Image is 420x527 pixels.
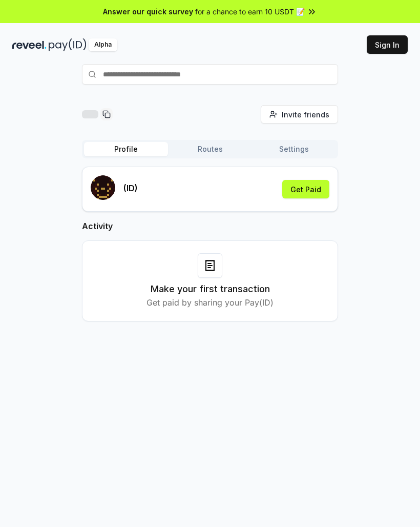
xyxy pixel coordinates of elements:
span: Answer our quick survey [103,6,193,17]
button: Sign In [367,35,408,54]
button: Routes [168,142,252,156]
button: Invite friends [261,105,338,124]
h3: Make your first transaction [151,282,270,296]
button: Profile [84,142,168,156]
button: Settings [252,142,336,156]
h2: Activity [82,220,338,232]
div: Alpha [89,38,117,51]
button: Get Paid [282,180,329,198]
img: reveel_dark [12,38,47,51]
p: Get paid by sharing your Pay(ID) [146,296,274,309]
span: Invite friends [282,109,329,120]
span: for a chance to earn 10 USDT 📝 [195,6,305,17]
img: pay_id [49,38,87,51]
p: (ID) [123,182,138,194]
